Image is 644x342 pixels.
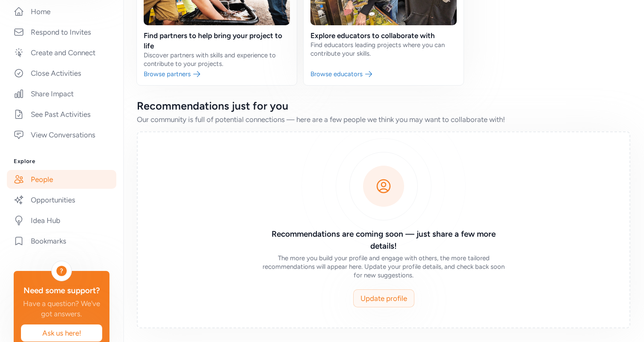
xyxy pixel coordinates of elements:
div: Recommendations just for you [137,99,630,113]
a: Home [7,2,116,21]
div: Our community is full of potential connections — here are a few people we think you may want to c... [137,114,630,125]
a: View Conversations [7,125,116,144]
a: See Past Activities [7,105,116,124]
a: Update profile [354,290,414,307]
a: Opportunities [7,190,116,209]
div: ? [56,266,67,276]
a: Share Impact [7,84,116,103]
a: Bookmarks [7,232,116,250]
h3: Recommendations are coming soon — just share a few more details! [260,228,507,252]
h3: Explore [14,158,109,165]
div: Have a question? We've got answers. [21,298,103,319]
button: Ask us here! [21,324,103,342]
a: Create and Connect [7,43,116,62]
a: Idea Hub [7,211,116,230]
span: Update profile [360,293,407,303]
a: Respond to Invites [7,23,116,42]
div: The more you build your profile and engage with others, the more tailored recommendations will ap... [260,254,507,280]
a: People [7,170,116,189]
span: Ask us here! [28,328,95,338]
div: Need some support? [21,285,103,297]
button: Update profile [353,289,414,307]
a: Close Activities [7,64,116,83]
